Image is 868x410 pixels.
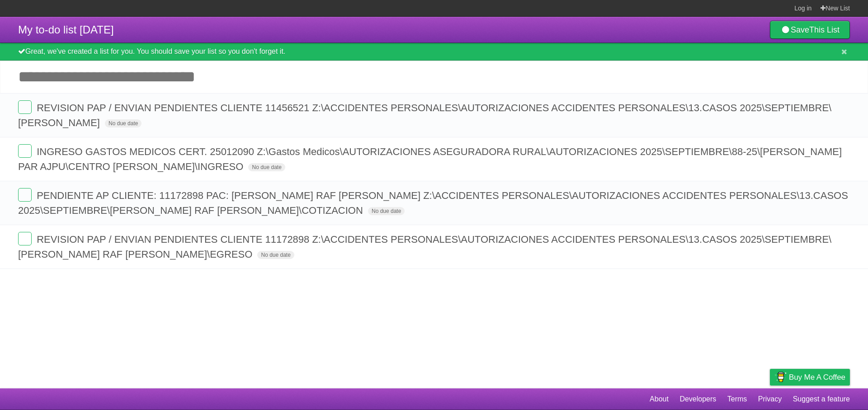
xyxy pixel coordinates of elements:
img: Buy me a coffee [774,369,787,385]
label: Done [18,188,32,202]
span: No due date [105,119,142,127]
a: Terms [727,391,747,408]
span: No due date [257,251,294,259]
a: Developers [679,391,716,408]
a: Buy me a coffee [770,369,850,386]
label: Done [18,232,32,245]
a: SaveThis List [770,21,850,39]
span: REVISION PAP / ENVIAN PENDIENTES CLIENTE 11172898 Z:\ACCIDENTES PERSONALES\AUTORIZACIONES ACCIDEN... [18,234,831,260]
span: No due date [248,163,285,171]
b: This List [809,25,840,34]
span: My to-do list [DATE] [18,24,114,36]
span: No due date [368,207,405,215]
label: Done [18,100,32,114]
span: REVISION PAP / ENVIAN PENDIENTES CLIENTE 11456521 Z:\ACCIDENTES PERSONALES\AUTORIZACIONES ACCIDEN... [18,102,831,128]
label: Done [18,144,32,158]
a: Privacy [758,391,782,408]
span: INGRESO GASTOS MEDICOS CERT. 25012090 Z:\Gastos Medicos\AUTORIZACIONES ASEGURADORA RURAL\AUTORIZA... [18,146,842,172]
span: Buy me a coffee [789,369,845,385]
a: About [650,391,669,408]
a: Suggest a feature [793,391,850,408]
span: PENDIENTE AP CLIENTE: 11172898 PAC: [PERSON_NAME] RAF [PERSON_NAME] Z:\ACCIDENTES PERSONALES\AUTO... [18,190,848,216]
